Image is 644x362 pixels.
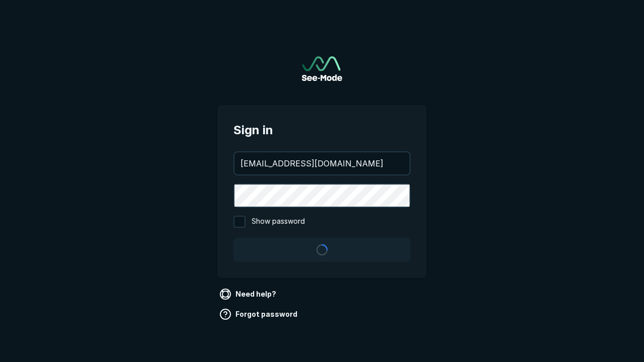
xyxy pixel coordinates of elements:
input: your@email.com [234,152,410,174]
a: Need help? [217,286,280,302]
span: Show password [252,216,305,228]
a: Go to sign in [302,56,342,81]
img: See-Mode Logo [302,56,342,81]
span: Sign in [233,121,411,139]
a: Forgot password [217,306,301,322]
